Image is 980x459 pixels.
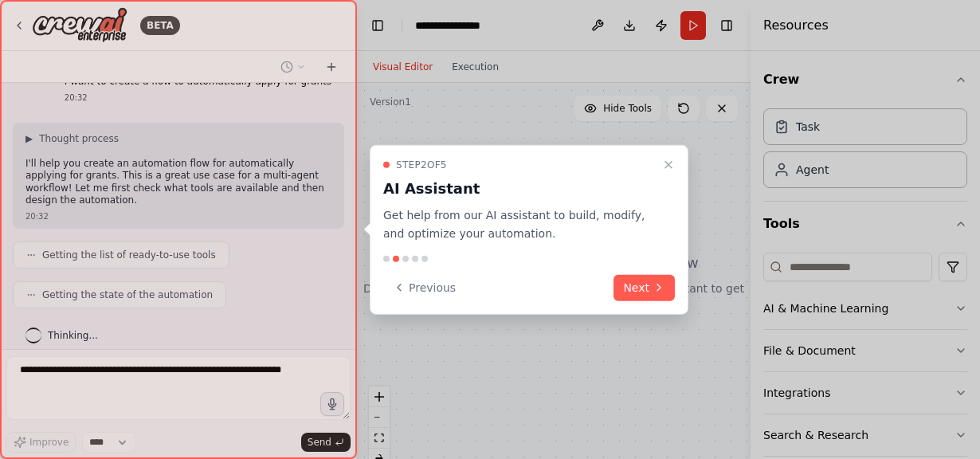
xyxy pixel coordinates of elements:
button: Next [613,274,675,300]
button: Hide left sidebar [367,14,389,37]
button: Close walkthrough [659,155,678,175]
h3: AI Assistant [383,178,656,200]
span: Step 2 of 5 [396,159,447,171]
p: Get help from our AI assistant to build, modify, and optimize your automation. [383,206,656,243]
button: Previous [383,274,465,300]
